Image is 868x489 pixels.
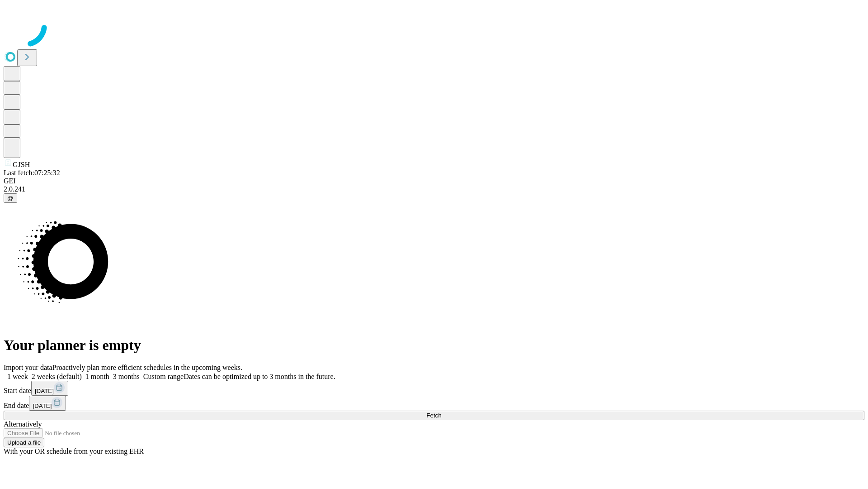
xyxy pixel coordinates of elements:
[4,185,864,193] div: 2.0.241
[32,373,82,380] span: 2 weeks (default)
[52,364,242,371] span: Proactively plan more efficient schedules in the upcoming weeks.
[4,169,60,177] span: Last fetch: 07:25:32
[33,403,52,409] span: [DATE]
[7,373,28,380] span: 1 week
[4,420,42,428] span: Alternatively
[35,388,54,394] span: [DATE]
[4,447,144,455] span: With your OR schedule from your existing EHR
[184,373,335,380] span: Dates can be optimized up to 3 months in the future.
[4,177,864,185] div: GEI
[13,161,30,168] span: GJSH
[4,411,864,420] button: Fetch
[143,373,184,380] span: Custom range
[85,373,109,380] span: 1 month
[4,396,864,411] div: End date
[7,195,14,201] span: @
[4,364,52,371] span: Import your data
[113,373,140,380] span: 3 months
[29,396,66,411] button: [DATE]
[4,381,864,396] div: Start date
[4,438,44,447] button: Upload a file
[4,337,864,354] h1: Your planner is empty
[426,412,441,419] span: Fetch
[4,193,17,203] button: @
[31,381,68,396] button: [DATE]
